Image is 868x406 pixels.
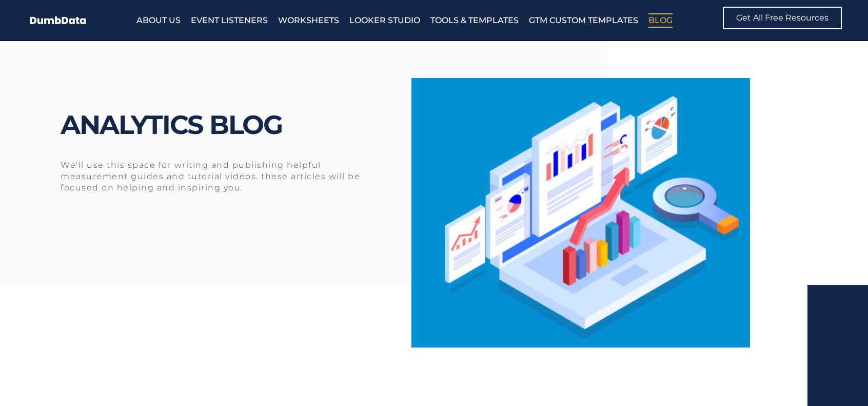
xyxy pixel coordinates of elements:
[61,104,456,145] h1: Analytics Blog
[61,160,379,194] h6: We'll use this space for writing and publishing helpful measurement guides and tutorial videos. t...
[736,14,828,22] span: Get All Free Resources
[136,13,181,28] a: About Us
[430,13,519,28] a: Tools & Templates
[648,13,673,28] a: Blog
[529,13,638,28] a: GTM Custom Templates
[136,13,676,28] nav: Menu
[191,13,268,28] a: Event Listeners
[723,7,842,29] a: Get All Free Resources
[349,13,420,28] a: Looker Studio
[278,13,339,28] a: Worksheets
